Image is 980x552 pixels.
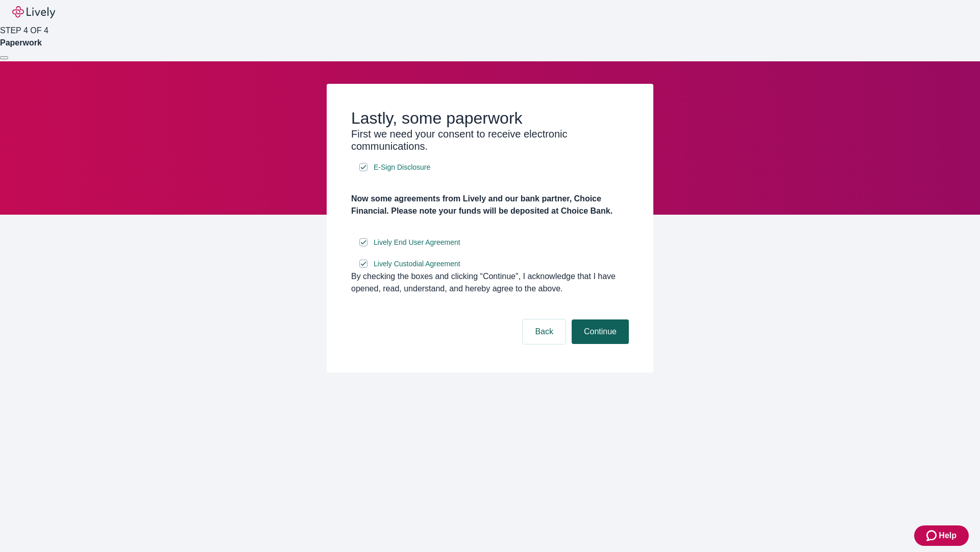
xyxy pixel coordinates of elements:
span: Lively Custodial Agreement [374,259,460,269]
button: Back [523,319,566,344]
img: Lively [12,6,55,18]
div: By checking the boxes and clicking “Continue", I acknowledge that I have opened, read, understand... [351,270,629,295]
button: Continue [572,319,629,344]
span: Lively End User Agreement [374,237,460,248]
h2: Lastly, some paperwork [351,108,629,128]
svg: Zendesk support icon [926,530,939,542]
button: Zendesk support iconHelp [914,525,969,546]
h3: First we need your consent to receive electronic communications. [351,128,629,152]
a: e-sign disclosure document [372,161,432,174]
a: e-sign disclosure document [372,236,462,249]
span: Help [939,530,957,542]
span: E-Sign Disclosure [374,162,430,173]
a: e-sign disclosure document [372,258,462,270]
h4: Now some agreements from Lively and our bank partner, Choice Financial. Please note your funds wi... [351,193,629,217]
